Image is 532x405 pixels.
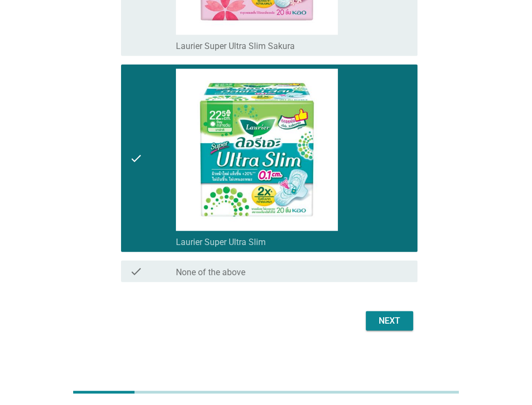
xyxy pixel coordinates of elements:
[130,265,143,278] i: check
[374,315,405,327] div: Next
[176,267,245,278] label: None of the above
[130,69,143,248] i: check
[176,69,338,231] img: 6bd75999-55f3-43dd-8cdb-a45b8cc376d8-LSSG-22.5-20-pcs-F.jpg
[176,237,266,248] label: Laurier Super Ultra Slim
[176,41,295,52] label: Laurier Super Ultra Slim Sakura
[366,311,413,331] button: Next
